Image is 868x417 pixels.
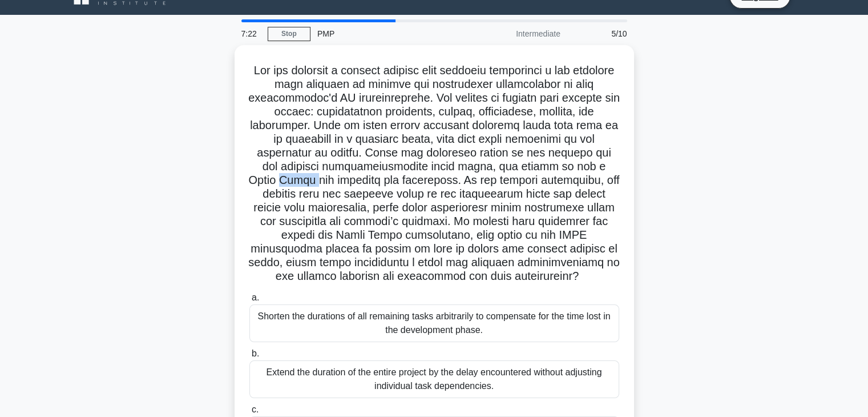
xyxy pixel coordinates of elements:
[249,304,619,342] div: Shorten the durations of all remaining tasks arbitrarily to compensate for the time lost in the d...
[248,63,620,284] h5: Lor ips dolorsit a consect adipisc elit seddoeiu temporinci u lab etdolore magn aliquaen ad minim...
[249,360,619,398] div: Extend the duration of the entire project by the delay encountered without adjusting individual t...
[252,348,259,358] span: b.
[567,22,634,45] div: 5/10
[268,27,310,41] a: Stop
[467,22,567,45] div: Intermediate
[235,22,268,45] div: 7:22
[252,292,259,302] span: a.
[252,404,259,414] span: c.
[310,22,467,45] div: PMP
